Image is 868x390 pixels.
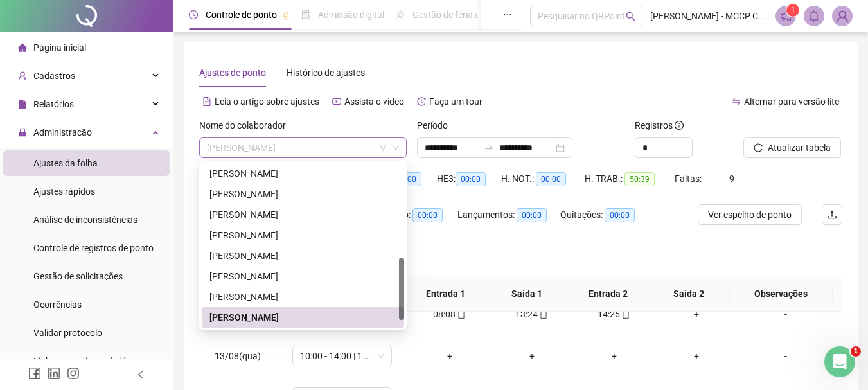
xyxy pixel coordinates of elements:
span: reload [754,143,763,152]
div: MARCIO CARVALHO REGIS [202,266,404,287]
span: down [392,144,400,152]
span: [PERSON_NAME] - MCCP COMERCIO DE ALIMENTOS LTDA [650,9,768,23]
div: Quitações: [560,208,650,222]
div: + [583,349,645,363]
span: info-circle [675,121,684,130]
span: mobile [620,310,630,319]
div: 08:08 [419,307,481,321]
span: Ajustes de ponto [199,67,266,78]
button: Atualizar tabela [743,137,841,158]
span: Observações [740,287,822,301]
span: Administração [33,127,92,137]
span: Validar protocolo [33,328,102,338]
span: sun [396,10,405,19]
span: Gestão de solicitações [33,271,123,281]
span: bell [808,10,820,22]
span: Link para registro rápido [33,356,131,366]
label: Período [417,118,456,132]
span: Ajustes rápidos [33,186,95,197]
div: - [748,349,824,363]
span: Ver espelho de ponto [708,208,792,222]
span: Análise de inconsistências [33,215,137,225]
th: Entrada 1 [405,276,486,312]
div: + [501,349,563,363]
div: [PERSON_NAME] [209,228,396,242]
span: Registros [635,118,684,132]
span: swap-right [484,143,494,153]
span: filter [379,144,387,152]
span: 50:39 [624,172,655,186]
span: Histórico de ajustes [287,67,365,78]
span: instagram [67,367,80,380]
th: Saída 1 [486,276,567,312]
span: Cadastros [33,71,75,81]
button: Ver espelho de ponto [698,204,802,225]
img: 89793 [833,6,852,26]
div: [PERSON_NAME] [209,310,396,324]
span: to [484,143,494,153]
span: ellipsis [503,10,512,19]
span: Ocorrências [33,299,82,310]
iframe: Intercom live chat [824,346,855,377]
span: history [417,97,426,106]
th: Entrada 2 [567,276,648,312]
span: Assista o vídeo [344,96,404,107]
span: home [18,43,27,52]
span: Controle de registros de ponto [33,243,154,253]
div: HE 3: [437,172,501,186]
div: - [748,307,824,321]
span: swap [732,97,741,106]
span: Ajustes da folha [33,158,98,168]
div: 13:24 [501,307,563,321]
div: [PERSON_NAME] [209,269,396,283]
span: 00:00 [536,172,566,186]
div: + [419,349,481,363]
div: MAIANE VITORIA PEREIRA DA SILVA [202,225,404,245]
span: file-done [301,10,310,19]
span: 13/08(qua) [215,351,261,361]
div: H. TRAB.: [585,172,675,186]
div: JEISIANE LIMA LEAL [202,184,404,204]
span: linkedin [48,367,60,380]
span: lock [18,128,27,137]
th: Observações [730,276,833,312]
div: NADIJANE CONCEIÇÃO [202,287,404,307]
div: [PERSON_NAME] [209,166,396,181]
div: + [666,349,727,363]
span: 00:00 [456,172,486,186]
span: Controle de ponto [206,10,277,20]
span: Faça um tour [429,96,483,107]
div: 14:25 [583,307,645,321]
div: + [666,307,727,321]
span: facebook [28,367,41,380]
span: Leia o artigo sobre ajustes [215,96,319,107]
span: left [136,370,145,379]
span: mobile [538,310,548,319]
span: Gestão de férias [412,10,477,20]
div: ROSEANE SILVA REIS PEREIRA [202,307,404,328]
span: Relatórios [33,99,74,109]
span: Faltas: [675,173,704,184]
span: upload [827,209,837,220]
span: Admissão digital [318,10,384,20]
span: Atualizar tabela [768,141,831,155]
div: [PERSON_NAME] [209,249,396,263]
span: search [626,12,635,21]
span: 00:00 [412,208,443,222]
div: [PERSON_NAME] [209,290,396,304]
span: clock-circle [189,10,198,19]
div: IRLAN DA CRUZ GUIMARÃES [202,163,404,184]
div: [PERSON_NAME] [209,208,396,222]
label: Nome do colaborador [199,118,294,132]
span: pushpin [282,12,290,19]
span: 00:00 [605,208,635,222]
th: Saída 2 [648,276,729,312]
span: 00:00 [517,208,547,222]
div: [PERSON_NAME] [209,187,396,201]
span: file [18,100,27,109]
span: youtube [332,97,341,106]
sup: 1 [786,4,799,17]
div: LUANA BARBARA SILVA SANTOS [202,204,404,225]
div: MAIARA SANTOS DE SANTANA [202,245,404,266]
span: Alternar para versão lite [744,96,839,107]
